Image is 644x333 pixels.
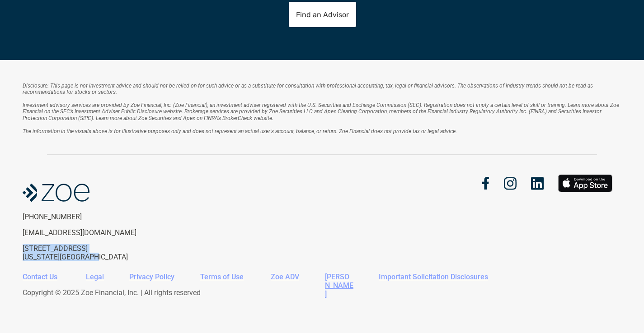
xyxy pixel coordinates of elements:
a: Zoe ADV [271,273,299,281]
a: Terms of Use [200,273,244,281]
p: [PHONE_NUMBER] [23,213,171,221]
p: [STREET_ADDRESS] [US_STATE][GEOGRAPHIC_DATA] [23,244,171,261]
a: Legal [86,273,104,281]
em: Disclosure: This page is not investment advice and should not be relied on for such advice or as ... [23,83,594,95]
a: Find an Advisor [288,2,356,28]
p: Find an Advisor [296,10,348,19]
a: Contact Us [23,273,57,281]
a: Important Solicitation Disclosures [379,273,488,281]
em: Investment advisory services are provided by Zoe Financial, Inc. (Zoe Financial), an investment a... [23,102,620,121]
p: Copyright © 2025 Zoe Financial, Inc. | All rights reserved [23,288,615,297]
a: Privacy Policy [129,273,174,281]
a: [PERSON_NAME] [325,273,353,298]
em: The information in the visuals above is for illustrative purposes only and does not represent an ... [23,128,457,134]
p: [EMAIL_ADDRESS][DOMAIN_NAME] [23,228,171,237]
